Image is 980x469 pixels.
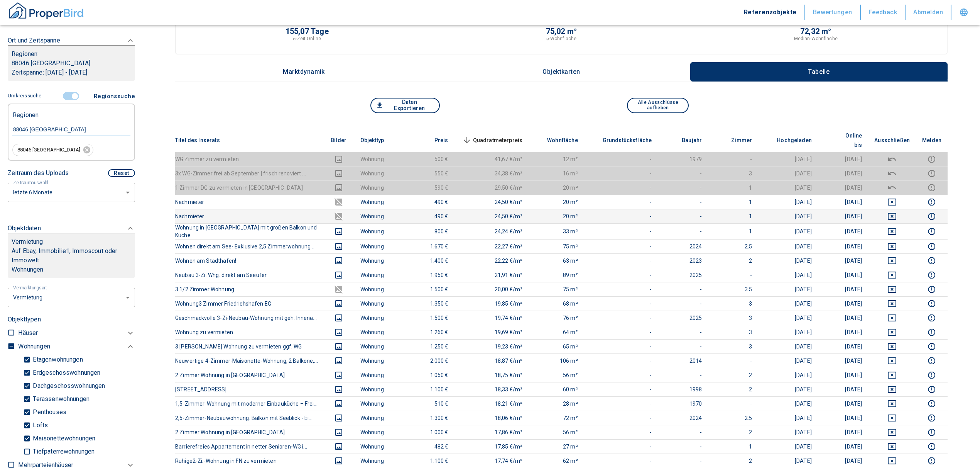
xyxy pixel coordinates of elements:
[329,155,348,164] button: images
[108,169,135,177] button: Reset
[529,282,584,296] td: 75 m²
[329,456,348,466] button: images
[922,212,941,221] button: report this listing
[818,195,868,209] td: [DATE]
[658,152,708,166] td: 1979
[805,5,861,20] button: Bewertungen
[354,311,404,325] td: Wohnung
[874,385,910,394] button: deselect this listing
[455,353,529,368] td: 18,87 €/m²
[329,299,348,308] button: images
[708,339,758,353] td: 3
[18,326,135,340] div: Häuser
[627,98,689,113] button: Alle Ausschlüsse aufheben
[329,399,348,408] button: images
[329,197,348,207] button: images
[8,36,60,45] p: Ort und Zeitspanne
[455,282,529,296] td: 20,00 €/m²
[455,268,529,282] td: 21,91 €/m²
[658,296,708,311] td: -
[404,296,455,311] td: 1.350 €
[874,442,910,451] button: deselect this listing
[529,353,584,368] td: 106 m²
[12,237,43,246] p: Vermietung
[758,152,818,166] td: [DATE]
[175,296,323,311] th: Wohnung3 Zimmer Friedrichshafen EG
[8,1,85,20] img: ProperBird Logo and Home Button
[922,399,941,408] button: report this listing
[794,35,838,42] p: Median-Wohnfläche
[584,339,658,353] td: -
[658,311,708,325] td: 2025
[922,370,941,380] button: report this listing
[329,183,348,192] button: images
[922,342,941,351] button: report this listing
[323,129,354,152] th: Bilder
[293,35,321,42] p: ⌀-Zeit Online
[708,195,758,209] td: 1
[922,328,941,337] button: report this listing
[584,268,658,282] td: -
[584,209,658,223] td: -
[455,253,529,268] td: 22,22 €/m²
[370,98,440,113] button: Daten Exportieren
[13,146,85,154] span: 88046 [GEOGRAPHIC_DATA]
[529,268,584,282] td: 89 m²
[404,209,455,223] td: 490 €
[455,180,529,195] td: 29,50 €/m²
[8,89,44,103] button: Umkreissuche
[758,368,818,382] td: [DATE]
[708,325,758,339] td: 3
[8,224,41,233] p: Objektdaten
[922,242,941,251] button: report this listing
[175,282,323,296] th: 3 1/2 Zimmer Wohnung
[590,136,652,145] span: Grundstücksfläche
[874,328,910,337] button: deselect this listing
[758,325,818,339] td: [DATE]
[708,368,758,382] td: 2
[529,195,584,209] td: 20 m²
[354,152,404,166] td: Wohnung
[584,353,658,368] td: -
[542,68,581,75] p: Objektkarten
[758,180,818,195] td: [DATE]
[874,270,910,280] button: deselect this listing
[546,27,577,35] p: 75,02 m²
[584,282,658,296] td: -
[708,209,758,223] td: 1
[584,296,658,311] td: -
[658,368,708,382] td: -
[818,353,868,368] td: [DATE]
[529,382,584,396] td: 60 m²
[404,152,455,166] td: 500 €
[455,296,529,311] td: 19,85 €/m²
[329,313,348,323] button: images
[708,253,758,268] td: 2
[529,339,584,353] td: 65 m²
[175,353,323,368] th: Neuwertige 4-Zimmer-Maisonette-Wohnung, 2 Balkone,...
[8,287,135,308] div: letzte 6 Monate
[31,357,83,363] p: Etagenwohnungen
[31,383,105,389] p: Dachgeschosswohnungen
[455,382,529,396] td: 18,33 €/m²
[461,136,523,145] span: Quadratmeterpreis
[584,195,658,209] td: -
[12,68,131,77] p: Zeitspanne: [DATE] - [DATE]
[658,253,708,268] td: 2023
[175,239,323,253] th: Wohnen direkt am See- Exklusive 2,5 Zimmerwohnung ...
[455,209,529,223] td: 24,50 €/m²
[874,313,910,323] button: deselect this listing
[658,282,708,296] td: -
[354,296,404,311] td: Wohnung
[286,27,329,35] p: 155,07 Tage
[404,166,455,180] td: 550 €
[922,456,941,466] button: report this listing
[922,270,941,280] button: report this listing
[175,325,323,339] th: Wohnung zu vermieten
[658,195,708,209] td: -
[922,356,941,365] button: report this listing
[874,285,910,294] button: deselect this listing
[175,253,323,268] th: Wohnen am Stadthafen!
[329,342,348,351] button: images
[8,1,85,24] a: ProperBird Logo and Home Button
